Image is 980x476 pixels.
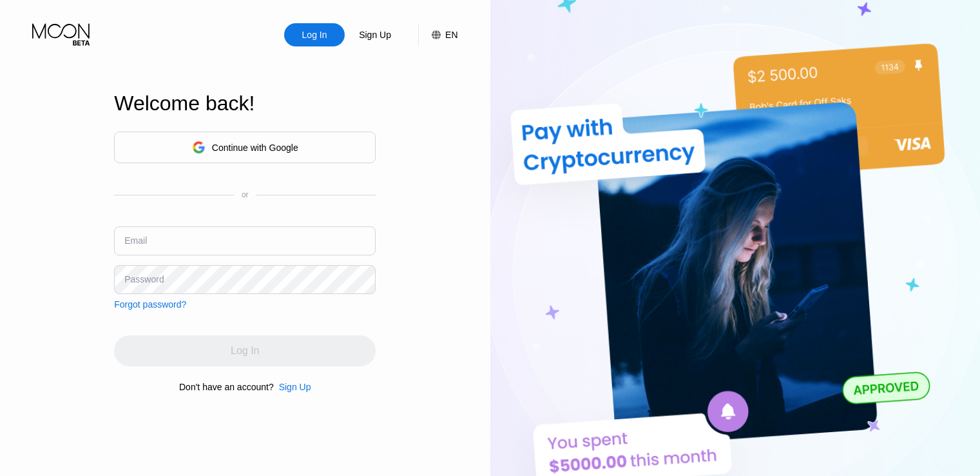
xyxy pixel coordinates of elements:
[212,143,298,153] div: Continue with Google
[358,28,392,41] div: Sign Up
[114,92,376,115] div: Welcome back!
[179,382,274,392] div: Don't have an account?
[274,382,311,392] div: Sign Up
[114,299,186,310] div: Forgot password?
[124,235,147,246] div: Email
[301,28,329,41] div: Log In
[279,382,311,392] div: Sign Up
[124,274,164,284] div: Password
[345,23,405,46] div: Sign Up
[242,190,249,199] div: or
[114,132,376,163] div: Continue with Google
[418,23,457,46] div: EN
[284,23,345,46] div: Log In
[445,30,457,40] div: EN
[928,424,970,466] iframe: Button to launch messaging window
